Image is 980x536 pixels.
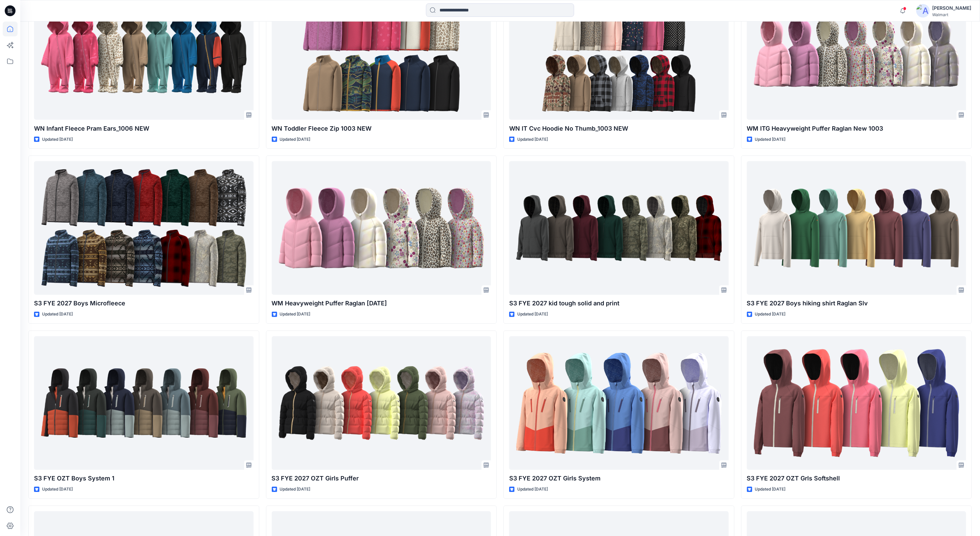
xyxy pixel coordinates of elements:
img: avatar [916,4,930,18]
p: S3 FYE 2027 OZT Grls Softshell [747,474,967,483]
a: S3 FYE 2027 OZT Girls System [509,336,729,470]
p: Updated [DATE] [42,486,73,493]
p: Updated [DATE] [755,136,786,143]
p: Updated [DATE] [42,136,73,143]
a: S3 FYE 2027 Boys hiking shirt Raglan Slv [747,161,967,295]
a: S3 FYE 2027 kid tough solid and print [509,161,729,295]
p: Updated [DATE] [517,486,548,493]
a: WM Heavyweight Puffer Raglan 09.15.25 [272,161,491,295]
p: Updated [DATE] [755,311,786,318]
p: Updated [DATE] [517,136,548,143]
p: S3 FYE 2027 kid tough solid and print [509,299,729,308]
p: S3 FYE 2027 OZT Girls System [509,474,729,483]
p: S3 FYE OZT Boys System 1 [34,474,254,483]
p: WM Heavyweight Puffer Raglan [DATE] [272,299,491,308]
a: S3 FYE 2027 Boys Microfleece [34,161,254,295]
p: Updated [DATE] [280,311,311,318]
p: Updated [DATE] [280,486,311,493]
p: S3 FYE 2027 Boys hiking shirt Raglan Slv [747,299,967,308]
p: WN Infant Fleece Pram Ears_1006 NEW [34,124,254,133]
p: WM ITG Heavyweight Puffer Raglan New 1003 [747,124,967,133]
p: Updated [DATE] [517,311,548,318]
a: S3 FYE 2027 OZT Girls Puffer [272,336,491,470]
p: Updated [DATE] [280,136,311,143]
p: WN IT Cvc Hoodie No Thumb_1003 NEW [509,124,729,133]
p: S3 FYE 2027 Boys Microfleece [34,299,254,308]
div: Walmart [933,12,972,17]
p: S3 FYE 2027 OZT Girls Puffer [272,474,491,483]
a: S3 FYE OZT Boys System 1 [34,336,254,470]
p: Updated [DATE] [755,486,786,493]
p: WN Toddler Fleece Zip 1003 NEW [272,124,491,133]
a: S3 FYE 2027 OZT Grls Softshell [747,336,967,470]
div: [PERSON_NAME] [933,4,972,12]
p: Updated [DATE] [42,311,73,318]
